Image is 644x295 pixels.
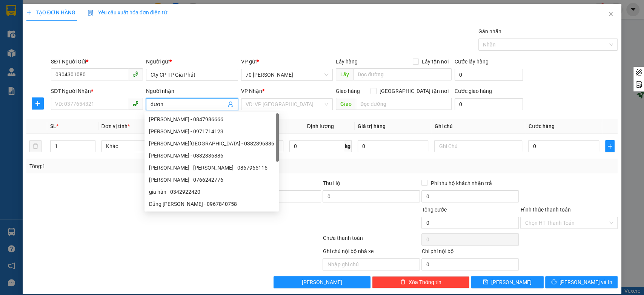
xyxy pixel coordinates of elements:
[241,88,262,94] span: VP Nhận
[51,57,143,66] div: SĐT Người Gửi
[606,143,614,149] span: plus
[372,276,469,288] button: deleteXóa Thông tin
[144,198,279,210] div: Dũng Gia Lai - 0967840758
[336,59,358,65] span: Lấy hàng
[246,69,329,80] span: 70 Nguyễn Hữu Huân
[274,276,371,288] button: [PERSON_NAME]
[32,100,43,107] span: plus
[146,57,238,66] div: Người gửi
[336,98,356,110] span: Giao
[29,140,41,152] button: delete
[149,151,274,160] div: [PERSON_NAME] - 0332336886
[132,100,138,107] span: phone
[302,278,342,286] span: [PERSON_NAME]
[149,176,274,184] div: [PERSON_NAME] - 0766242776
[32,97,44,110] button: plus
[455,59,489,65] label: Cước lấy hàng
[600,4,621,25] button: Close
[144,137,279,150] div: Mai Anh Gia Lâm - 0382396886
[421,247,519,258] div: Chi phí nội bộ
[336,68,353,80] span: Lấy
[421,207,446,213] span: Tổng cước
[471,276,543,288] button: save[PERSON_NAME]
[106,141,185,152] span: Khác
[88,9,167,15] span: Yêu cầu xuất hóa đơn điện tử
[241,57,333,66] div: VP gửi
[545,276,618,288] button: printer[PERSON_NAME] và In
[434,140,522,152] input: Ghi Chú
[455,88,492,94] label: Cước giao hàng
[132,71,138,77] span: phone
[559,278,612,286] span: [PERSON_NAME] và In
[358,123,386,129] span: Giá trị hàng
[149,200,274,208] div: Dũng [PERSON_NAME] - 0967840758
[307,123,334,129] span: Định lượng
[344,140,352,152] span: kg
[227,101,234,107] span: user-add
[323,247,420,258] div: Ghi chú nội bộ nhà xe
[88,10,94,16] img: icon
[353,68,452,80] input: Dọc đường
[400,279,406,285] span: delete
[551,279,556,285] span: printer
[478,28,501,34] label: Gán nhãn
[455,98,523,110] input: Cước giao hàng
[323,180,340,186] span: Thu Hộ
[431,119,525,134] th: Ghi chú
[144,162,279,174] div: Kỳ Duyên - Gia Lai - 0867965115
[419,57,452,66] span: Lấy tận nơi
[149,139,274,148] div: [PERSON_NAME][GEOGRAPHIC_DATA] - 0382396886
[144,113,279,125] div: Nghiêm Gia Linh - 0847986666
[149,115,274,124] div: [PERSON_NAME] - 0847986666
[322,234,421,247] div: Chưa thanh toán
[409,278,441,286] span: Xóa Thông tin
[427,179,495,187] span: Phí thu hộ khách nhận trả
[146,87,238,95] div: Người nhận
[26,10,32,15] span: plus
[528,123,554,129] span: Cước hàng
[358,140,429,152] input: 0
[455,69,523,81] input: Cước lấy hàng
[144,174,279,186] div: Gia Lâm - 0766242776
[323,258,420,270] input: Nhập ghi chú
[101,123,130,129] span: Đơn vị tính
[377,87,452,95] span: [GEOGRAPHIC_DATA] tận nơi
[336,88,360,94] span: Giao hàng
[608,11,614,17] span: close
[149,164,274,172] div: [PERSON_NAME] - [PERSON_NAME] - 0867965115
[149,127,274,136] div: [PERSON_NAME] - 0971714123
[605,140,615,152] button: plus
[50,123,56,129] span: SL
[149,188,274,196] div: gia hân - 0342922420
[356,98,452,110] input: Dọc đường
[29,162,249,170] div: Tổng: 1
[26,9,75,15] span: TẠO ĐƠN HÀNG
[144,150,279,162] div: Gia Lâm - 0332336886
[491,278,532,286] span: [PERSON_NAME]
[144,186,279,198] div: gia hân - 0342922420
[51,87,143,95] div: SĐT Người Nhận
[144,125,279,137] div: NGÔ HUYỀN GIA LÂM - 0971714123
[483,279,488,285] span: save
[520,207,570,213] label: Hình thức thanh toán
